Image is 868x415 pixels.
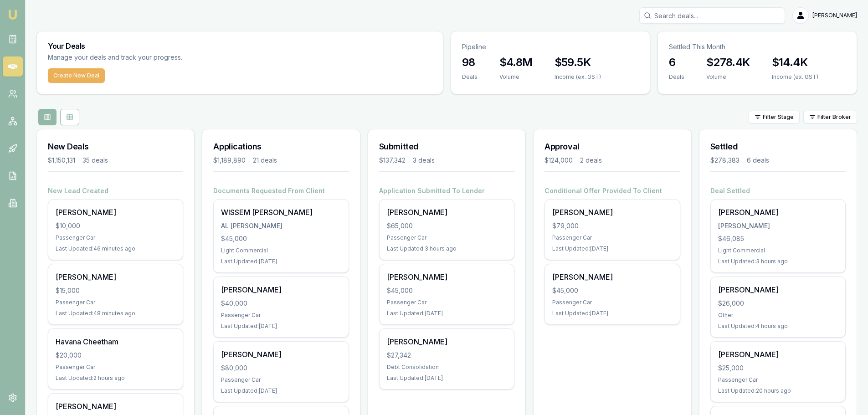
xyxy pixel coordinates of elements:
div: [PERSON_NAME] [221,284,341,295]
div: Last Updated: 3 hours ago [387,245,507,252]
div: [PERSON_NAME] [552,272,672,282]
div: [PERSON_NAME] [718,349,838,360]
div: Deals [669,73,684,81]
h3: 6 [669,55,684,70]
div: 21 deals [253,156,277,165]
input: Search deals [639,7,785,24]
div: [PERSON_NAME] [387,272,507,282]
div: $45,000 [387,286,507,295]
div: Last Updated: 4 hours ago [718,323,838,330]
div: Passenger Car [552,299,672,306]
div: $27,342 [387,351,507,360]
img: emu-icon-u.png [7,9,18,20]
h3: $4.8M [499,55,533,70]
h3: $59.5K [555,55,601,70]
h4: Application Submitted To Lender [379,186,514,195]
div: Last Updated: [DATE] [387,374,507,382]
div: Passenger Car [56,234,175,241]
p: Pipeline [462,42,639,51]
div: Passenger Car [387,234,507,241]
h3: Submitted [379,140,514,153]
h4: Documents Requested From Client [213,186,349,195]
div: Passenger Car [221,376,341,384]
div: [PERSON_NAME] [718,284,838,295]
div: $1,189,890 [213,156,246,165]
div: Last Updated: [DATE] [221,258,341,265]
div: AL [PERSON_NAME] [221,221,341,231]
div: Havana Cheetham [56,336,175,347]
div: $40,000 [221,299,341,308]
div: [PERSON_NAME] [387,207,507,218]
div: $137,342 [379,156,406,165]
div: Passenger Car [387,299,507,306]
div: Light Commercial [718,247,838,254]
div: [PERSON_NAME] [56,401,175,412]
div: $45,000 [221,234,341,243]
div: Volume [706,73,750,81]
h3: $278.4K [706,55,750,70]
div: $15,000 [56,286,175,295]
div: $79,000 [552,221,672,231]
div: Last Updated: 46 minutes ago [56,245,175,252]
div: Passenger Car [221,312,341,319]
div: Deals [462,73,478,81]
button: Filter Stage [749,111,800,123]
h3: New Deals [48,140,183,153]
div: $278,383 [710,156,740,165]
h3: 98 [462,55,478,70]
div: [PERSON_NAME] [387,336,507,347]
div: $46,085 [718,234,838,243]
div: $45,000 [552,286,672,295]
h4: Deal Settled [710,186,846,195]
h3: Your Deals [48,42,432,50]
div: WISSEM [PERSON_NAME] [221,207,341,218]
div: $25,000 [718,364,838,373]
h3: Approval [544,140,680,153]
div: Light Commercial [221,247,341,254]
div: Last Updated: 2 hours ago [56,374,175,382]
div: Last Updated: 20 hours ago [718,387,838,395]
div: $20,000 [56,351,175,360]
p: Manage your deals and track your progress. [48,52,281,63]
h3: $14.4K [772,55,818,70]
div: Volume [499,73,533,81]
div: Passenger Car [56,364,175,371]
div: Last Updated: [DATE] [387,310,507,317]
div: Last Updated: [DATE] [552,245,672,252]
div: Income (ex. GST) [772,73,818,81]
h4: Conditional Offer Provided To Client [544,186,680,195]
div: $1,150,131 [48,156,75,165]
div: Last Updated: [DATE] [221,323,341,330]
div: 35 deals [82,156,108,165]
div: [PERSON_NAME] [718,207,838,218]
div: Last Updated: [DATE] [221,387,341,395]
div: Income (ex. GST) [555,73,601,81]
div: Passenger Car [56,299,175,306]
span: [PERSON_NAME] [812,12,857,19]
p: Settled This Month [669,42,846,51]
div: [PERSON_NAME] [718,221,838,231]
div: $26,000 [718,299,838,308]
div: 2 deals [580,156,602,165]
div: Last Updated: 3 hours ago [718,258,838,265]
span: Filter Broker [817,113,851,121]
div: Last Updated: 48 minutes ago [56,310,175,317]
span: Filter Stage [763,113,794,121]
div: 6 deals [747,156,769,165]
div: Debt Consolidation [387,364,507,371]
div: [PERSON_NAME] [56,207,175,218]
div: 3 deals [413,156,435,165]
div: [PERSON_NAME] [552,207,672,218]
h4: New Lead Created [48,186,183,195]
button: Filter Broker [803,111,857,123]
button: Create New Deal [48,68,105,83]
div: $10,000 [56,221,175,231]
div: [PERSON_NAME] [221,349,341,360]
div: $65,000 [387,221,507,231]
div: Other [718,312,838,319]
h3: Settled [710,140,846,153]
div: $124,000 [544,156,573,165]
div: Passenger Car [552,234,672,241]
div: Passenger Car [718,376,838,384]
